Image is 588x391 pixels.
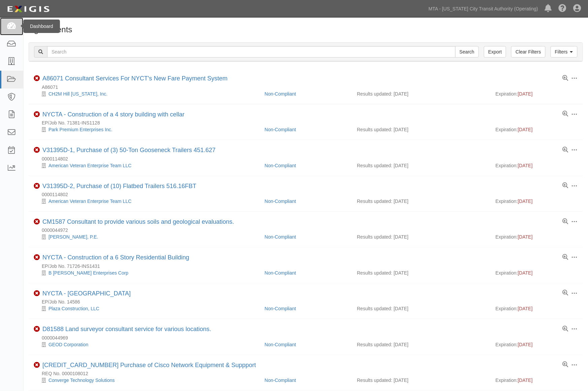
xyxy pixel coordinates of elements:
[563,362,568,368] a: View results summary
[265,378,296,383] a: Non-Compliant
[563,254,568,260] a: View results summary
[34,263,583,270] div: EP/Job No. 71726-INS1431
[48,163,131,168] a: American Veteran Enterprise Team LLC
[265,91,296,97] a: Non-Compliant
[357,126,486,133] div: Results updated: [DATE]
[34,183,40,189] i: Non-Compliant
[563,183,568,189] a: View results summary
[23,20,60,33] div: Dashboard
[34,219,40,225] i: Non-Compliant
[496,198,578,205] div: Expiration:
[34,84,583,91] div: A86071
[34,75,40,81] i: Non-Compliant
[42,147,216,153] a: V31395D-1, Purchase of (3) 50-Ton Gooseneck Trailers 451.627
[42,111,185,118] a: NYCTA - Construction of a 4 story building with cellar
[34,377,260,384] div: Converge Technology Solutions
[265,270,296,276] a: Non-Compliant
[42,362,256,369] div: 600000000032767 Purchase of Cisco Network Equipment & Suppport
[518,378,533,383] span: [DATE]
[34,270,260,276] div: B Sosa Enterprises Corp
[34,298,583,305] div: EP/Job No. 14586
[518,127,533,132] span: [DATE]
[34,326,40,332] i: Non-Compliant
[518,163,533,168] span: [DATE]
[518,199,533,204] span: [DATE]
[42,290,131,297] div: NYCTA - New Building
[34,227,583,234] div: 0000044972
[455,46,479,58] input: Search
[34,155,583,162] div: 0000114802
[34,290,40,296] i: Non-Compliant
[563,326,568,332] a: View results summary
[5,3,52,15] img: logo-5460c22ac91f19d4615b14bd174203de0afe785f0fc80cf4dbbc73dc1793850b.png
[265,234,296,240] a: Non-Compliant
[518,270,533,276] span: [DATE]
[34,191,583,198] div: 0000114802
[518,306,533,311] span: [DATE]
[42,326,211,333] div: D81588 Land surveyor consultant service for various locations.
[34,370,583,377] div: REQ No. 0000108012
[484,46,506,58] a: Export
[563,219,568,225] a: View results summary
[511,46,545,58] a: Clear Filters
[496,305,578,312] div: Expiration:
[518,342,533,347] span: [DATE]
[29,25,583,34] h1: Agreements
[48,342,88,347] a: GEOD Corporation
[357,377,486,384] div: Results updated: [DATE]
[496,126,578,133] div: Expiration:
[425,2,542,15] a: MTA - [US_STATE] City Transit Authority (Operating)
[357,162,486,169] div: Results updated: [DATE]
[496,377,578,384] div: Expiration:
[34,126,260,133] div: Park Premium Enterprises Inc.
[42,254,189,261] a: NYCTA - Construction of a 6 Story Residential Building
[34,198,260,205] div: American Veteran Enterprise Team LLC
[496,234,578,240] div: Expiration:
[48,127,112,132] a: Park Premium Enterprises Inc.
[563,290,568,296] a: View results summary
[265,163,296,168] a: Non-Compliant
[559,5,567,13] i: Help Center - Complianz
[34,341,260,348] div: GEOD Corporation
[34,111,40,117] i: Non-Compliant
[357,234,486,240] div: Results updated: [DATE]
[42,218,234,225] a: CM1587 Consultant to provide various soils and geological evaluations.
[48,306,99,311] a: Plaza Construction, LLC
[357,270,486,276] div: Results updated: [DATE]
[48,199,131,204] a: American Veteran Enterprise Team LLC
[42,254,189,261] div: NYCTA - Construction of a 6 Story Residential Building
[496,162,578,169] div: Expiration:
[357,198,486,205] div: Results updated: [DATE]
[34,234,260,240] div: Carl J Constantino, P.E.
[48,234,98,240] a: [PERSON_NAME], P.E.
[357,341,486,348] div: Results updated: [DATE]
[563,147,568,153] a: View results summary
[42,147,216,154] div: V31395D-1, Purchase of (3) 50-Ton Gooseneck Trailers 451.627
[34,254,40,260] i: Non-Compliant
[496,341,578,348] div: Expiration:
[496,270,578,276] div: Expiration:
[265,306,296,311] a: Non-Compliant
[42,183,196,190] div: V31395D-2, Purchase of (10) Flatbed Trailers 516.16FBT
[34,91,260,97] div: CH2M Hill New York, Inc.
[34,362,40,368] i: Non-Compliant
[34,334,583,341] div: 0000044969
[48,378,115,383] a: Converge Technology Solutions
[496,91,578,97] div: Expiration:
[42,326,211,332] a: D81588 Land surveyor consultant service for various locations.
[357,305,486,312] div: Results updated: [DATE]
[34,305,260,312] div: Plaza Construction, LLC
[42,75,228,82] a: A86071 Consultant Services For NYCT's New Fare Payment System
[357,91,486,97] div: Results updated: [DATE]
[42,75,228,82] div: A86071 Consultant Services For NYCT's New Fare Payment System
[42,111,185,118] div: NYCTA - Construction of a 4 story building with cellar
[265,127,296,132] a: Non-Compliant
[34,119,583,126] div: EP/Job No. 71381-INS1128
[42,218,234,226] div: CM1587 Consultant to provide various soils and geological evaluations.
[551,46,578,58] a: Filters
[563,75,568,81] a: View results summary
[42,290,131,297] a: NYCTA - [GEOGRAPHIC_DATA]
[42,362,256,368] a: [CREDIT_CARD_NUMBER] Purchase of Cisco Network Equipment & Suppport
[47,46,456,58] input: Search
[265,199,296,204] a: Non-Compliant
